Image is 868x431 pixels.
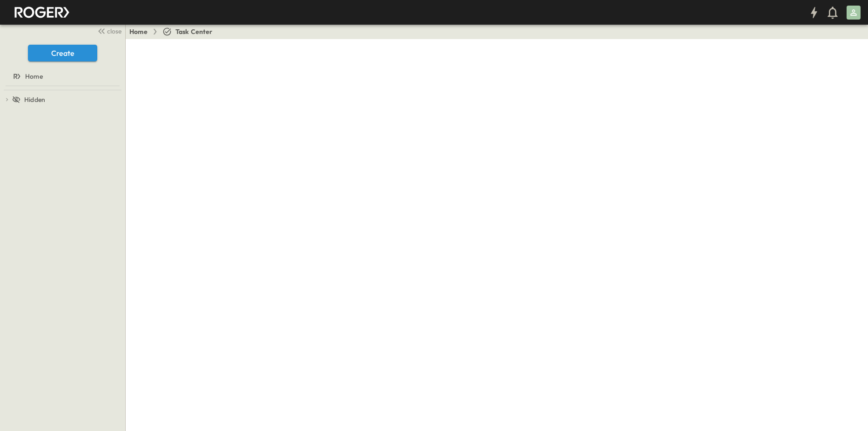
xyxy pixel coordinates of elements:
a: Home [129,27,148,36]
button: Create [28,45,97,61]
a: Home [2,70,121,83]
span: Home [25,72,43,81]
button: close [94,24,123,37]
nav: breadcrumbs [129,27,218,36]
span: Task Center [175,27,213,36]
span: Hidden [24,95,45,104]
span: close [107,27,121,36]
